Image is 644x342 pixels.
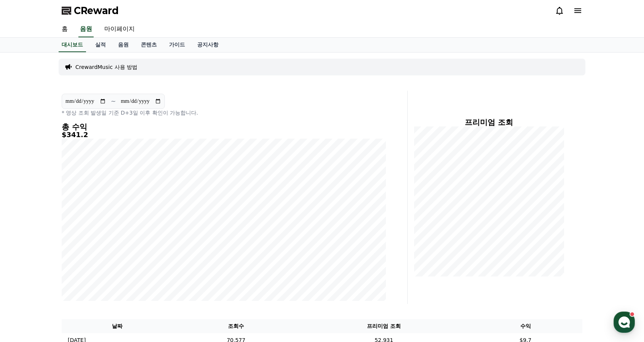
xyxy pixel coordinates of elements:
[56,21,74,37] a: 홈
[62,123,386,131] h4: 총 수익
[74,5,119,17] span: CReward
[62,319,173,333] th: 날짜
[469,319,582,333] th: 수익
[89,38,112,52] a: 실적
[62,5,119,17] a: CReward
[62,109,386,117] p: * 영상 조회 발생일 기준 D+3일 이후 확인이 가능합니다.
[78,21,94,37] a: 음원
[98,21,141,37] a: 마이페이지
[62,131,386,139] h5: $341.2
[59,38,86,52] a: 대시보드
[173,319,299,333] th: 조회수
[299,319,469,333] th: 프리미엄 조회
[112,38,135,52] a: 음원
[414,118,564,126] h4: 프리미엄 조회
[111,97,116,106] p: ~
[135,38,163,52] a: 콘텐츠
[75,63,137,71] a: CrewardMusic 사용 방법
[163,38,191,52] a: 가이드
[191,38,225,52] a: 공지사항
